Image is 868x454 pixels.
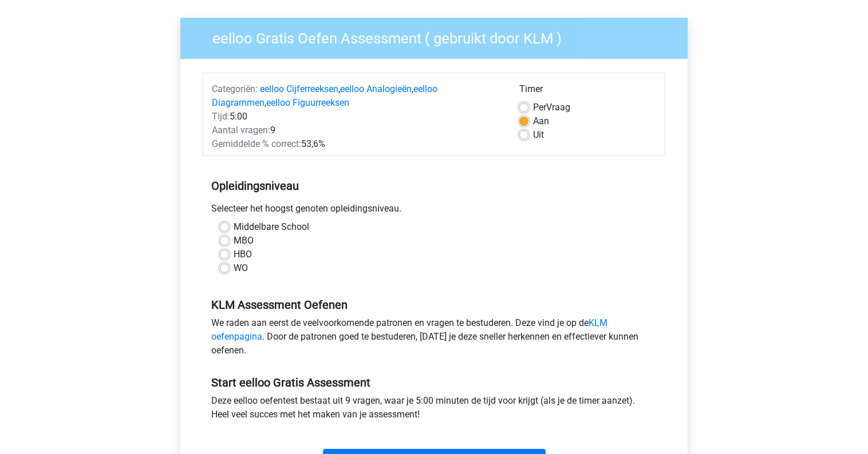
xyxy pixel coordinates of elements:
h5: Start eelloo Gratis Assessment [211,376,657,389]
label: Aan [533,114,549,128]
span: Per [533,102,546,113]
label: HBO [234,248,252,261]
label: Vraag [533,101,570,114]
label: WO [234,261,248,275]
div: Selecteer het hoogst genoten opleidingsniveau. [203,202,665,220]
div: 9 [203,124,511,137]
div: We raden aan eerst de veelvoorkomende patronen en vragen te bestuderen. Deze vind je op de . Door... [203,316,665,362]
div: , , , [203,82,511,110]
h3: eelloo Gratis Oefen Assessment ( gebruikt door KLM ) [199,25,679,47]
span: Tijd: [212,111,230,122]
a: eelloo Cijferreeksen [260,83,338,94]
a: eelloo Figuurreeksen [266,97,349,108]
label: MBO [234,234,254,248]
label: Uit [533,128,544,142]
h5: Opleidingsniveau [211,174,657,197]
div: 5:00 [203,110,511,124]
div: Timer [519,82,656,101]
span: Aantal vragen: [212,125,270,136]
span: Gemiddelde % correct: [212,138,301,149]
label: Middelbare School [234,220,309,234]
h5: KLM Assessment Oefenen [211,298,657,312]
div: Deze eelloo oefentest bestaat uit 9 vragen, waar je 5:00 minuten de tijd voor krijgt (als je de t... [203,394,665,426]
div: 53,6% [203,137,511,151]
span: Categoriën: [212,83,258,94]
a: eelloo Analogieën [340,83,412,94]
